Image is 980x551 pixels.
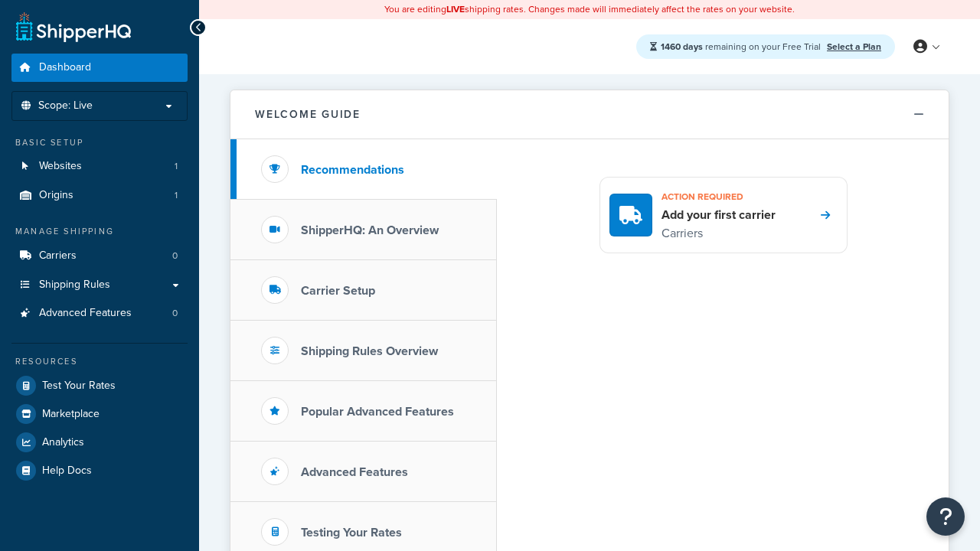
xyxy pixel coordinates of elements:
[11,355,188,368] div: Resources
[39,160,82,173] span: Websites
[39,249,77,262] span: Carriers
[11,242,188,270] li: Carriers
[42,380,116,393] span: Test Your Rates
[301,284,375,298] h3: Carrier Setup
[661,40,823,54] span: remaining on your Free Trial
[301,465,408,479] h3: Advanced Features
[230,90,949,139] button: Welcome Guide
[11,152,188,181] a: Websites1
[39,307,132,320] span: Advanced Features
[661,207,776,223] h4: Add your first carrier
[301,405,454,419] h3: Popular Advanced Features
[11,54,188,82] a: Dashboard
[301,163,404,177] h3: Recommendations
[11,152,188,181] li: Websites
[11,457,188,484] a: Help Docs
[11,299,188,328] a: Advanced Features0
[11,136,188,149] div: Basic Setup
[11,271,188,299] a: Shipping Rules
[255,109,361,120] h2: Welcome Guide
[661,223,776,243] p: Carriers
[11,372,188,399] a: Test Your Rates
[926,497,965,536] button: Open Resource Center
[11,429,188,456] a: Analytics
[175,189,178,202] span: 1
[11,299,188,328] li: Advanced Features
[39,279,110,292] span: Shipping Rules
[301,526,402,540] h3: Testing Your Rates
[11,225,188,238] div: Manage Shipping
[827,40,881,54] a: Select a Plan
[11,181,188,210] li: Origins
[172,307,178,320] span: 0
[38,99,93,112] span: Scope: Live
[175,160,178,173] span: 1
[11,400,188,428] a: Marketplace
[446,2,465,16] b: LIVE
[301,344,438,358] h3: Shipping Rules Overview
[39,189,73,202] span: Origins
[11,242,188,270] a: Carriers0
[172,249,178,262] span: 0
[301,223,439,237] h3: ShipperHQ: An Overview
[661,187,776,207] h3: Action required
[11,181,188,210] a: Origins1
[42,408,100,421] span: Marketplace
[661,40,703,54] strong: 1460 days
[39,61,91,74] span: Dashboard
[42,436,84,449] span: Analytics
[42,465,92,478] span: Help Docs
